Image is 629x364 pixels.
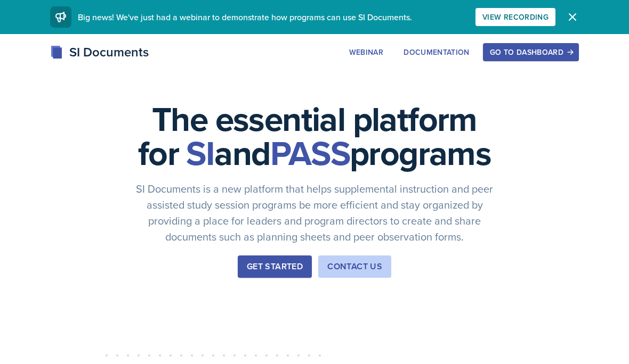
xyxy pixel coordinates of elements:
div: SI Documents [50,43,149,62]
button: View Recording [475,8,555,26]
div: Documentation [404,48,470,56]
div: View Recording [482,13,549,21]
button: Contact Us [318,255,391,278]
div: Webinar [349,48,383,56]
button: Documentation [397,43,477,61]
span: Big news! We've just had a webinar to demonstrate how programs can use SI Documents. [78,11,412,23]
div: Go to Dashboard [490,48,572,56]
button: Get Started [238,255,312,278]
div: Contact Us [327,260,382,273]
button: Webinar [342,43,390,61]
button: Go to Dashboard [483,43,579,61]
div: Get Started [247,260,303,273]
